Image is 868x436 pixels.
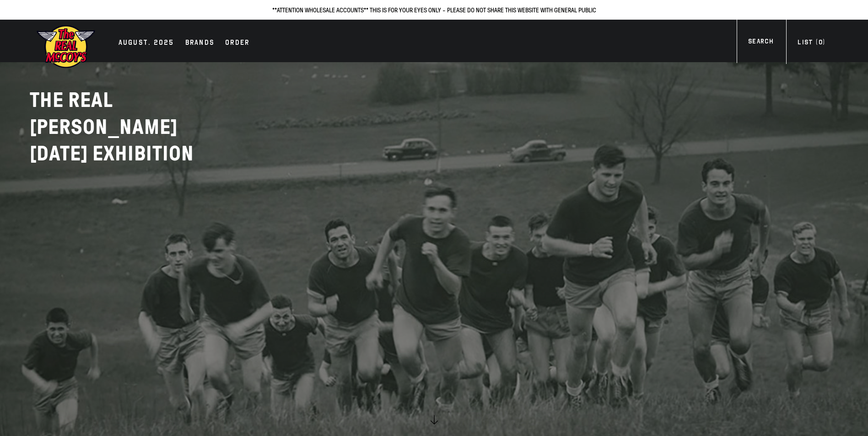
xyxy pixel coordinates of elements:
[185,37,215,50] div: Brands
[748,37,773,49] div: Search
[225,37,249,50] div: Order
[30,87,259,167] h2: THE REAL [PERSON_NAME]
[221,37,254,50] a: Order
[36,24,96,69] img: mccoys-exhibition
[786,37,836,50] a: List (0)
[819,38,823,46] span: 0
[737,37,785,49] a: Search
[9,5,859,15] p: **ATTENTION WHOLESALE ACCOUNTS** THIS IS FOR YOUR EYES ONLY - PLEASE DO NOT SHARE THIS WEBSITE WI...
[798,37,825,50] div: List ( )
[119,37,174,50] div: AUGUST. 2025
[114,37,179,50] a: AUGUST. 2025
[30,140,259,167] p: [DATE] EXHIBITION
